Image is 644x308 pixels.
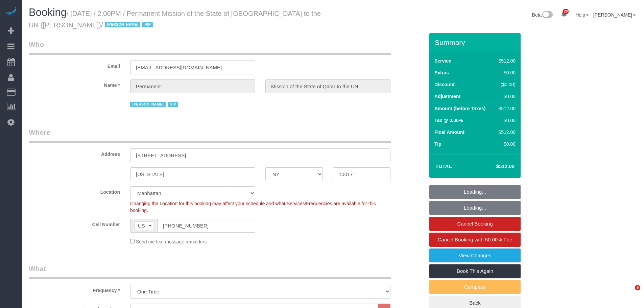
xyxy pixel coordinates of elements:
[496,57,516,64] div: $512.00
[429,217,521,231] a: Cancel Booking
[168,102,178,107] span: VIP
[29,127,391,143] legend: Where
[24,285,125,294] label: Frequency *
[429,248,521,263] a: View Changes
[429,264,521,278] a: Book This Again
[29,6,67,18] span: Booking
[496,81,516,88] div: ($0.00)
[4,7,18,16] img: Automaid Logo
[434,141,442,147] label: Tip
[130,61,255,74] input: Email
[434,81,455,88] label: Discount
[496,117,516,124] div: $0.00
[24,186,125,195] label: Location
[130,79,255,93] input: First Name
[265,79,390,93] input: Last Name
[24,219,125,228] label: Cell Number
[101,21,155,29] span: /
[496,105,516,112] div: $512.00
[542,11,553,20] img: New interface
[496,129,516,136] div: $512.00
[496,141,516,147] div: $0.00
[136,239,207,244] span: Send me text message reminders
[593,12,636,18] a: [PERSON_NAME]
[438,237,512,242] span: Cancel Booking with 50.00% Fee
[157,219,255,233] input: Cell Number
[29,40,391,55] legend: Who
[621,285,637,301] iframe: Intercom live chat
[434,93,460,100] label: Adjustment
[130,102,166,107] span: [PERSON_NAME]
[635,285,640,290] span: 5
[24,79,125,89] label: Name *
[130,201,376,213] span: Changing the Location for this booking may affect your schedule and what Services/Frequencies are...
[105,22,140,27] span: [PERSON_NAME]
[435,39,517,46] h3: Summary
[434,117,463,124] label: Tax @ 0.00%
[130,167,255,181] input: City
[434,129,464,136] label: Final Amount
[496,93,516,100] div: $0.00
[563,9,569,14] span: 20
[496,69,516,76] div: $0.00
[476,164,515,169] h4: $512.00
[575,12,589,18] a: Help
[24,61,125,70] label: Email
[24,148,125,158] label: Address
[429,233,521,247] a: Cancel Booking with 50.00% Fee
[557,7,571,22] a: 20
[435,163,452,169] strong: Total
[532,12,553,18] a: Beta
[29,264,391,279] legend: What
[434,69,449,76] label: Extras
[29,10,321,29] small: / [DATE] / 2:00PM / Permanent Mission of the State of [GEOGRAPHIC_DATA] to the UN ([PERSON_NAME])
[142,22,153,27] span: VIP
[333,167,390,181] input: Zip Code
[434,57,451,64] label: Service
[434,105,485,112] label: Amount (before Taxes)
